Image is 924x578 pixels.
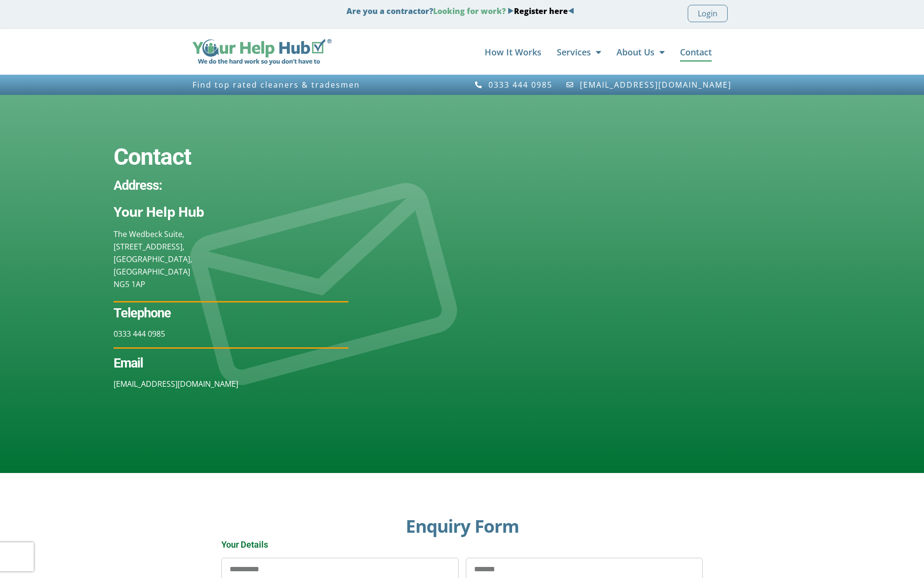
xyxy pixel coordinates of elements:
[485,42,541,62] a: How It Works
[616,42,665,62] a: About Us
[577,80,731,89] span: [EMAIL_ADDRESS][DOMAIN_NAME]
[114,303,348,323] h2: Telephone
[114,328,165,339] a: 0333 444 0985
[568,8,574,14] img: Blue Arrow - Left
[680,42,712,62] a: Contact
[474,80,552,89] a: 0333 444 0985
[508,8,514,14] img: Blue Arrow - Right
[341,42,712,62] nav: Menu
[192,80,457,89] h3: Find top rated cleaners & tradesmen
[114,379,238,389] a: [EMAIL_ADDRESS][DOMAIN_NAME]
[557,42,601,62] a: Services
[114,228,348,290] p: The Wedbeck Suite, [STREET_ADDRESS], [GEOGRAPHIC_DATA], [GEOGRAPHIC_DATA] NG5 1AP
[114,202,204,221] strong: Your Help Hub
[486,80,552,89] span: 0333 444 0985
[346,6,574,16] strong: Are you a contractor?
[514,6,568,16] a: Register here
[114,143,348,171] h2: Contact
[698,7,718,20] span: Login
[462,95,924,473] iframe: 3A Pelham Road Nottingham NG5 1AP
[688,5,728,22] a: Login
[114,176,348,195] h2: Address:
[433,6,506,16] span: Looking for work?
[218,540,706,549] div: Your Details
[221,516,703,536] h2: Enquiry Form
[192,39,332,65] img: Your Help Hub Wide Logo
[114,354,348,373] h2: Email
[566,80,732,89] a: [EMAIL_ADDRESS][DOMAIN_NAME]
